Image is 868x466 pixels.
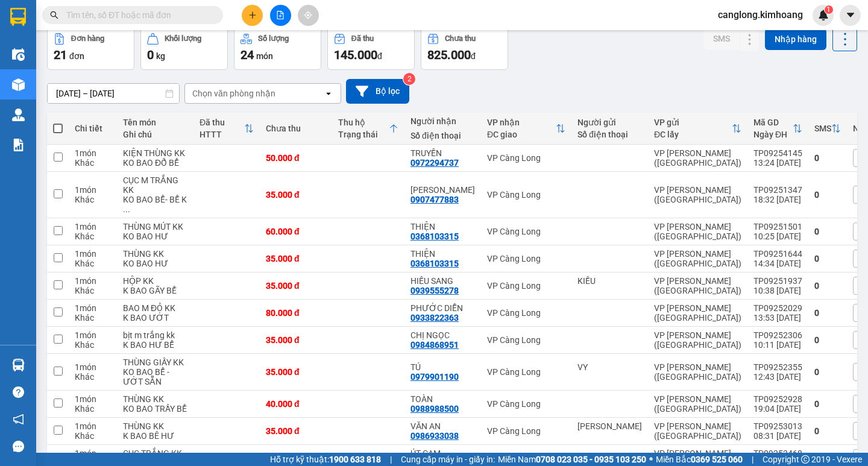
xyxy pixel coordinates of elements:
div: 0 [814,281,841,291]
span: ... [123,204,130,214]
span: đ [471,51,476,61]
span: canglong.kimhoang [708,7,813,22]
div: 14:34 [DATE] [753,259,802,268]
span: file-add [276,11,285,19]
div: Khác [75,313,111,323]
button: Nhập hàng [765,28,826,50]
span: plus [248,11,257,19]
div: 1 món [75,148,111,158]
div: THIỆN [410,249,475,259]
strong: 0369 525 060 [691,455,743,464]
div: TP09254145 [753,148,802,158]
span: Cung cấp máy in - giấy in: [401,453,495,466]
span: Miền Nam [498,453,646,466]
div: Đã thu [351,34,374,43]
div: HIẾU SANG [410,276,475,286]
div: THIỆN [410,222,475,231]
img: solution-icon [12,139,25,151]
div: Chi tiết [75,124,111,133]
div: VP [PERSON_NAME] ([GEOGRAPHIC_DATA]) [654,276,741,295]
div: TRUYỀN [410,148,475,158]
div: TP09252355 [753,362,802,372]
div: KIỆN THÙNG KK [123,148,187,158]
div: 1 món [75,303,111,313]
div: VP gửi [654,118,732,127]
div: PHƯỚC DIỄN [410,303,475,313]
div: Thu hộ [338,118,389,127]
input: Select a date range. [48,84,179,103]
div: 10:38 [DATE] [753,286,802,295]
div: K BAO GÃY BỂ [123,286,187,295]
div: 35.000 đ [266,254,326,263]
div: ĐC lấy [654,130,732,139]
div: Trạng thái [338,130,389,139]
div: Khác [75,259,111,268]
div: VP Càng Long [487,308,565,318]
div: Khác [75,340,111,350]
div: VP Càng Long [487,335,565,345]
div: NGUYỄN VŨ [577,421,642,431]
div: Khác [75,372,111,382]
span: aim [304,11,312,19]
div: K BAO BÊ HƯ [123,431,187,441]
div: Khối lượng [165,34,201,43]
img: warehouse-icon [12,359,25,371]
div: VP [PERSON_NAME] ([GEOGRAPHIC_DATA]) [654,249,741,268]
div: 35.000 đ [266,335,326,345]
div: Người nhận [410,116,475,126]
div: 0986933038 [410,431,459,441]
strong: 0708 023 035 - 0935 103 250 [536,455,646,464]
div: Khác [75,231,111,241]
div: Ngày ĐH [753,130,793,139]
span: | [752,453,753,466]
button: plus [242,5,263,26]
span: search [50,11,58,19]
div: 1 món [75,362,111,372]
div: Số lượng [258,34,289,43]
div: TP09251501 [753,222,802,231]
div: THÙNG KK [123,249,187,259]
div: Người gửi [577,118,642,127]
div: VP [PERSON_NAME] ([GEOGRAPHIC_DATA]) [654,303,741,323]
div: VP [PERSON_NAME] ([GEOGRAPHIC_DATA]) [654,185,741,204]
div: 0 [814,335,841,345]
div: Mã GD [753,118,793,127]
span: Miền Bắc [656,453,743,466]
span: đơn [69,51,84,61]
button: Khối lượng0kg [140,27,228,70]
div: BAO M ĐỎ KK [123,303,187,313]
strong: 1900 633 818 [329,455,381,464]
div: VP [PERSON_NAME] ([GEOGRAPHIC_DATA]) [654,148,741,168]
div: 0 [814,426,841,436]
div: 1 món [75,276,111,286]
div: Chưa thu [445,34,476,43]
button: aim [298,5,319,26]
div: Chọn văn phòng nhận [192,87,275,99]
span: kg [156,51,165,61]
div: 13:24 [DATE] [753,158,802,168]
div: 0 [814,254,841,263]
div: Số điện thoại [410,131,475,140]
span: món [256,51,273,61]
img: warehouse-icon [12,78,25,91]
span: caret-down [845,10,856,20]
img: warehouse-icon [12,48,25,61]
div: KO BAO HƯ [123,231,187,241]
div: Khác [75,158,111,168]
span: 825.000 [427,48,471,62]
div: THÙNG GIẤY KK [123,357,187,367]
div: 13:53 [DATE] [753,313,802,323]
sup: 1 [825,5,833,14]
sup: 2 [403,73,415,85]
div: 0 [814,367,841,377]
div: 0 [814,399,841,409]
div: CỤC TRẮNG KK [123,449,187,458]
span: 21 [54,48,67,62]
div: 35.000 đ [266,367,326,377]
div: KO BAO BỂ- BỂ KO ĐỀN [123,195,187,214]
div: TÚ [410,362,475,372]
button: Chưa thu825.000đ [421,27,508,70]
button: Đơn hàng21đơn [47,27,134,70]
div: 35.000 đ [266,426,326,436]
div: KO BAO ĐỔ BỂ [123,158,187,168]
